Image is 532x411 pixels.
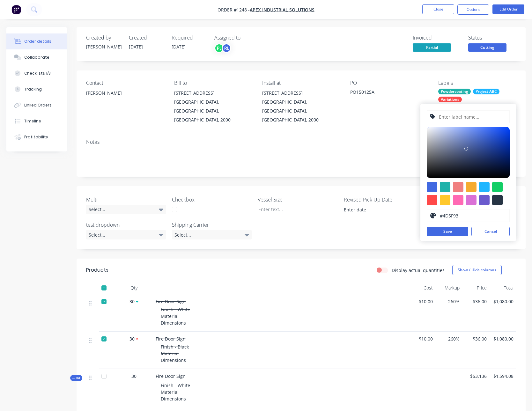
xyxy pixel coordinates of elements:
span: Finish - Black Material Dimensions [161,344,189,363]
input: Enter date [339,205,419,215]
div: #ff69b4 [453,195,463,205]
img: Factory [11,5,21,14]
div: [STREET_ADDRESS][GEOGRAPHIC_DATA], [GEOGRAPHIC_DATA], [GEOGRAPHIC_DATA], 2000 [174,89,252,124]
div: [PERSON_NAME] [86,89,164,109]
div: Price [462,282,489,294]
div: #ffc82c [440,195,450,205]
span: Partial [413,43,451,51]
a: Apex Industrial Solutions [250,7,314,13]
button: Close [422,4,454,14]
button: Checklists 1/3 [6,65,67,81]
div: Required [172,35,207,41]
span: 30 [129,335,135,342]
div: Contact [86,80,164,86]
div: #273444 [492,195,503,205]
div: Products [86,266,108,274]
div: [GEOGRAPHIC_DATA], [GEOGRAPHIC_DATA], [GEOGRAPHIC_DATA], 2000 [174,98,252,124]
span: [DATE] [129,44,143,50]
span: Fire Door Sign [156,373,186,379]
button: Edit Order [492,4,524,14]
div: Cost [408,282,435,294]
div: RL [222,43,231,53]
div: #20b2aa [440,182,450,192]
button: Timeline [6,113,67,129]
div: #da70d6 [466,195,477,205]
span: Fire Door Sign [156,298,186,305]
div: [GEOGRAPHIC_DATA], [GEOGRAPHIC_DATA], [GEOGRAPHIC_DATA], 2000 [262,98,340,124]
div: #6a5acd [479,195,490,205]
div: Created [129,35,164,41]
span: Kit [72,376,80,380]
div: Bill to [174,80,252,86]
div: #1fb6ff [479,182,490,192]
div: Project ABC [473,89,499,94]
div: PL [214,43,224,53]
div: Status [468,35,516,41]
div: Notes [86,139,516,145]
input: Enter label name... [438,111,506,123]
div: Markup [435,282,462,294]
div: Order details [24,39,51,44]
button: Linked Orders [6,97,67,113]
label: Multi [86,196,166,203]
div: Variations [438,97,462,102]
div: Labels [438,80,516,86]
div: #ff4949 [427,195,437,205]
div: [PERSON_NAME] [86,43,121,50]
div: Select... [172,230,252,239]
label: Display actual quantities [392,267,445,274]
div: PO150125A [350,89,428,98]
div: #f6ab2f [466,182,477,192]
div: Select... [86,230,166,239]
button: Order details [6,33,67,49]
div: [STREET_ADDRESS] [262,89,340,98]
span: $10.00 [411,335,433,342]
div: [PERSON_NAME] [86,89,164,98]
span: 30 [131,373,137,379]
div: Select... [86,205,166,214]
button: PLRL [214,43,231,53]
div: Kit [70,375,82,381]
span: [DATE] [172,44,186,50]
span: $1,080.00 [492,335,514,342]
span: $53.136 [465,373,487,379]
span: $36.00 [465,335,487,342]
label: test dropdown [86,221,166,229]
button: Profitability [6,129,67,145]
button: Collaborate [6,49,67,65]
div: Total [489,282,516,294]
div: Assigned to [214,35,278,41]
div: Profitability [24,134,48,140]
button: Options [457,4,489,15]
span: 30 [129,298,135,305]
div: Checklists 1/3 [24,70,51,76]
label: Checkbox [172,196,252,203]
span: Finish - White Material Dimensions [161,306,190,326]
div: Invoiced [413,35,461,41]
span: Fire Door Sign [156,336,186,342]
span: Finish - White Material Dimensions [161,382,190,402]
div: Install at [262,80,340,86]
label: Shipping Carrier [172,221,252,229]
span: Order #1248 - [218,7,250,13]
button: Cancel [471,227,510,236]
label: Revised Pick Up Date [344,196,424,203]
label: Vessel Size [258,196,337,203]
span: 260% [438,298,460,305]
button: Save [427,227,468,236]
div: Timeline [24,118,41,124]
span: $36.00 [465,298,487,305]
div: Collaborate [24,55,49,60]
button: Show / Hide columns [452,265,502,275]
div: Linked Orders [24,102,52,108]
div: #f08080 [453,182,463,192]
span: Cutting [468,43,506,51]
div: [STREET_ADDRESS] [174,89,252,98]
div: [STREET_ADDRESS][GEOGRAPHIC_DATA], [GEOGRAPHIC_DATA], [GEOGRAPHIC_DATA], 2000 [262,89,340,124]
div: #4169e1 [427,182,437,192]
button: Cutting [468,43,506,53]
div: Tracking [24,86,42,92]
div: Powdercoating [438,89,471,94]
span: $1,080.00 [492,298,514,305]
